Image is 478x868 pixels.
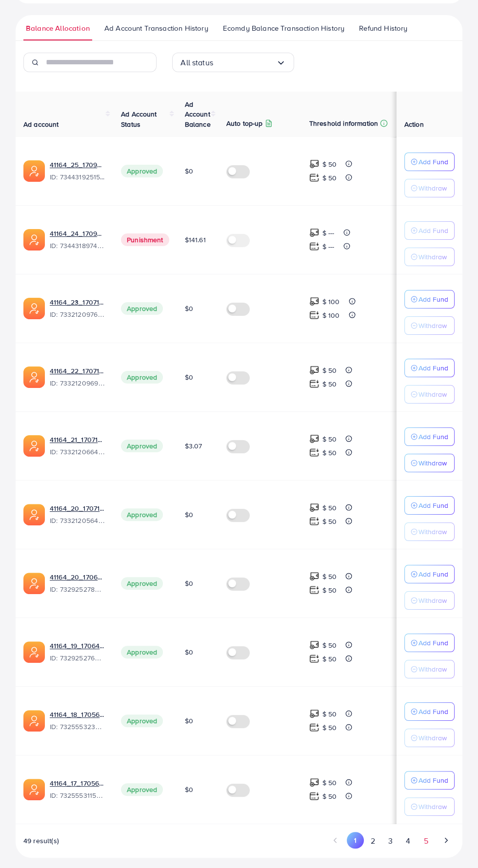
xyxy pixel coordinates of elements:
[322,172,337,184] p: $ 50
[309,777,319,788] img: top-up amount
[309,447,319,458] img: top-up amount
[322,653,337,665] p: $ 50
[26,23,90,34] span: Balance Allocation
[404,359,455,377] button: Add Fund
[23,366,45,388] img: ic-ads-acc.e4c84228.svg
[185,510,193,520] span: $0
[50,297,105,307] a: 41164_23_1707142475983
[322,433,337,445] p: $ 50
[309,571,319,581] img: top-up amount
[50,378,105,388] span: ID: 7332120969684811778
[404,119,424,129] span: Action
[418,182,447,194] p: Withdraw
[418,663,447,675] p: Withdraw
[418,225,448,236] p: Add Fund
[50,435,105,457] div: <span class='underline'>41164_21_1707142387585</span></br>7332120664427642882
[23,298,45,319] img: ic-ads-acc.e4c84228.svg
[50,309,105,319] span: ID: 7332120976240689154
[121,233,169,246] span: Punishment
[322,365,337,376] p: $ 50
[364,832,381,850] button: Go to page 2
[309,117,378,129] p: Threshold information
[404,522,455,541] button: Withdraw
[347,832,364,849] button: Go to page 1
[418,732,447,744] p: Withdraw
[23,779,45,800] img: ic-ads-acc.e4c84228.svg
[121,508,163,521] span: Approved
[417,832,435,850] button: Go to page 5
[322,708,337,720] p: $ 50
[121,646,163,658] span: Approved
[404,591,455,610] button: Withdraw
[23,641,45,663] img: ic-ads-acc.e4c84228.svg
[327,832,455,850] ul: Pagination
[50,572,105,595] div: <span class='underline'>41164_20_1706474683598</span></br>7329252780571557890
[50,172,105,182] span: ID: 7344319251534069762
[382,832,399,850] button: Go to page 3
[322,378,337,390] p: $ 50
[322,158,337,170] p: $ 50
[322,777,337,789] p: $ 50
[399,832,417,850] button: Go to page 4
[404,729,455,747] button: Withdraw
[50,641,105,651] a: 41164_19_1706474666940
[418,637,448,649] p: Add Fund
[50,778,105,788] a: 41164_17_1705613281037
[404,496,455,515] button: Add Fund
[50,503,105,526] div: <span class='underline'>41164_20_1707142368069</span></br>7332120564271874049
[418,568,448,580] p: Add Fund
[309,585,319,595] img: top-up amount
[121,783,163,796] span: Approved
[23,229,45,251] img: ic-ads-acc.e4c84228.svg
[121,109,157,129] span: Ad Account Status
[121,577,163,590] span: Approved
[418,362,448,374] p: Add Fund
[404,153,455,171] button: Add Fund
[23,435,45,457] img: ic-ads-acc.e4c84228.svg
[50,435,105,444] a: 41164_21_1707142387585
[309,296,319,307] img: top-up amount
[50,229,105,251] div: <span class='underline'>41164_24_1709982576916</span></br>7344318974215340033
[226,117,263,129] p: Auto top-up
[50,241,105,251] span: ID: 7344318974215340033
[50,653,105,663] span: ID: 7329252760468127746
[309,434,319,444] img: top-up amount
[309,310,319,320] img: top-up amount
[185,235,206,245] span: $141.61
[172,53,294,72] div: Search for option
[223,23,344,34] span: Ecomdy Balance Transaction History
[50,366,105,376] a: 41164_22_1707142456408
[404,454,455,472] button: Withdraw
[50,447,105,457] span: ID: 7332120664427642882
[185,716,193,726] span: $0
[309,159,319,169] img: top-up amount
[180,55,213,70] span: All status
[50,297,105,320] div: <span class='underline'>41164_23_1707142475983</span></br>7332120976240689154
[322,309,340,321] p: $ 100
[121,440,163,452] span: Approved
[50,516,105,525] span: ID: 7332120564271874049
[418,706,448,717] p: Add Fund
[309,709,319,719] img: top-up amount
[418,156,448,168] p: Add Fund
[309,654,319,664] img: top-up amount
[404,565,455,583] button: Add Fund
[404,179,455,197] button: Withdraw
[322,722,337,733] p: $ 50
[418,251,447,263] p: Withdraw
[309,379,319,389] img: top-up amount
[23,160,45,182] img: ic-ads-acc.e4c84228.svg
[418,457,447,469] p: Withdraw
[404,771,455,790] button: Add Fund
[50,791,105,800] span: ID: 7325553115980349442
[404,248,455,266] button: Withdraw
[322,241,335,252] p: $ ---
[404,797,455,816] button: Withdraw
[437,824,471,861] iframe: Chat
[50,710,105,732] div: <span class='underline'>41164_18_1705613299404</span></br>7325553238722314241
[404,427,455,446] button: Add Fund
[23,836,59,846] span: 49 result(s)
[404,702,455,721] button: Add Fund
[50,641,105,663] div: <span class='underline'>41164_19_1706474666940</span></br>7329252760468127746
[23,573,45,594] img: ic-ads-acc.e4c84228.svg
